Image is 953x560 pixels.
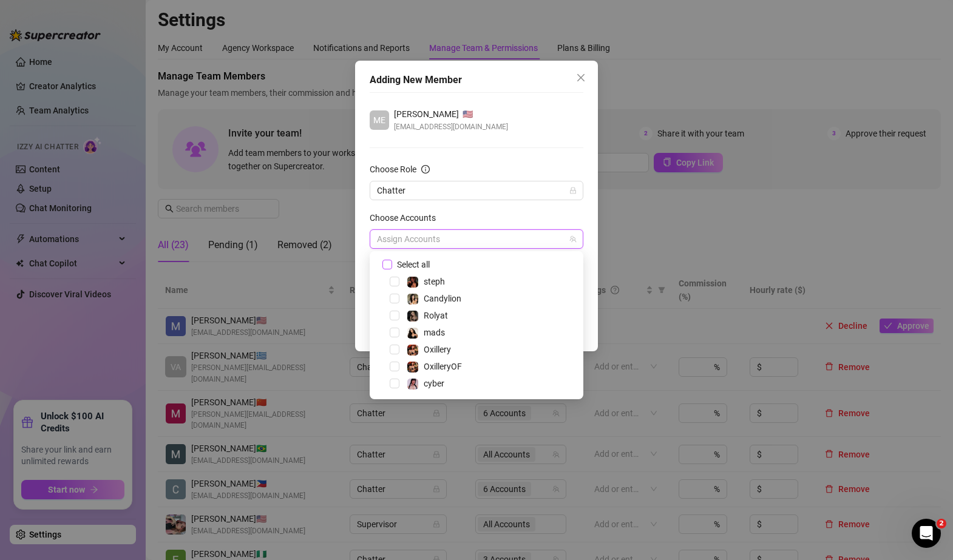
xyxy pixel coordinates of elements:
[407,277,418,288] img: steph
[407,345,418,356] img: Oxillery
[424,328,445,337] span: mads
[370,211,444,224] label: Choose Accounts
[370,73,583,87] div: Adding New Member
[377,181,576,200] span: Chatter
[407,294,418,305] img: Candylion
[390,328,399,337] span: Select tree node
[407,379,418,390] img: cyber
[424,311,448,320] span: Rolyat
[394,121,508,133] span: [EMAIL_ADDRESS][DOMAIN_NAME]
[370,163,416,176] div: Choose Role
[569,235,577,243] span: team
[407,328,418,339] img: mads
[569,187,577,194] span: lock
[390,277,399,286] span: Select tree node
[390,362,399,371] span: Select tree node
[424,362,462,371] span: OxilleryOF
[394,107,508,121] div: 🇺🇸
[407,311,418,322] img: Rolyat
[576,73,586,83] span: close
[390,294,399,303] span: Select tree node
[424,294,461,303] span: Candylion
[424,379,444,388] span: cyber
[571,73,591,83] span: Close
[407,362,418,373] img: OxilleryOF
[421,165,430,174] span: info-circle
[937,519,946,528] span: 2
[390,379,399,388] span: Select tree node
[373,113,385,127] span: ME
[390,311,399,320] span: Select tree node
[390,345,399,354] span: Select tree node
[424,345,451,354] span: Oxillery
[424,277,445,286] span: steph
[912,519,941,548] iframe: Intercom live chat
[571,68,591,87] button: Close
[394,107,459,121] span: [PERSON_NAME]
[392,258,435,271] span: Select all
